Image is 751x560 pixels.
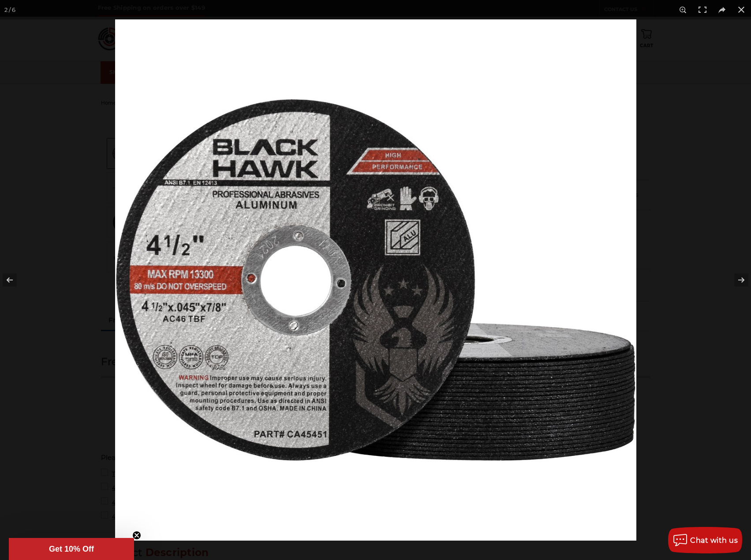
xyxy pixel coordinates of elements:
[9,538,134,560] div: Get 10% OffClose teaser
[668,527,742,553] button: Chat with us
[132,531,141,540] button: Close teaser
[690,536,738,545] span: Chat with us
[49,545,94,553] span: Get 10% Off
[115,19,636,541] img: CA45451.B2__12939.1570197467.jpg
[720,258,751,302] button: Next (arrow right)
